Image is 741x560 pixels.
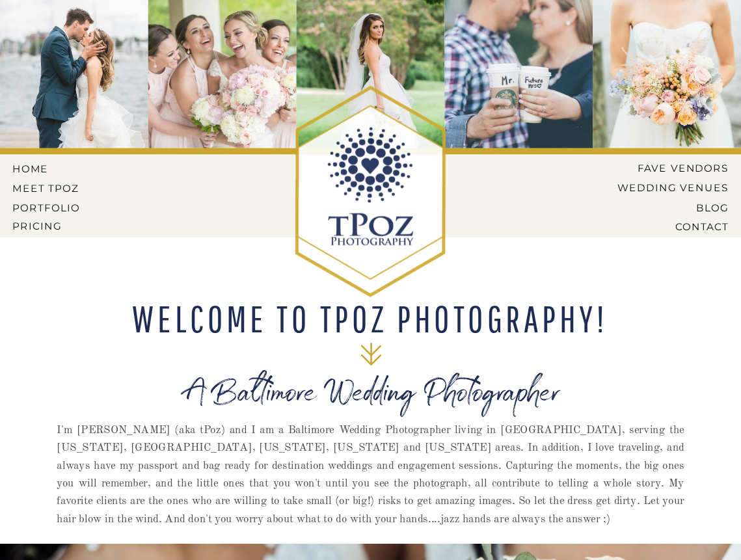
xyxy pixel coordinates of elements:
[608,202,729,213] a: BLOG
[599,182,729,193] a: Wedding Venues
[632,221,729,232] a: CONTACT
[91,384,650,425] h1: A Baltimore Wedding Photographer
[627,163,729,174] a: Fave Vendors
[57,421,684,537] p: I'm [PERSON_NAME] (aka tPoz) and I am a Baltimore Wedding Photographer living in [GEOGRAPHIC_DATA...
[12,202,83,213] a: PORTFOLIO
[124,300,616,338] h2: WELCOME TO tPoz Photography!
[12,163,68,174] a: HOME
[12,220,83,232] a: Pricing
[12,183,79,194] a: MEET tPoz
